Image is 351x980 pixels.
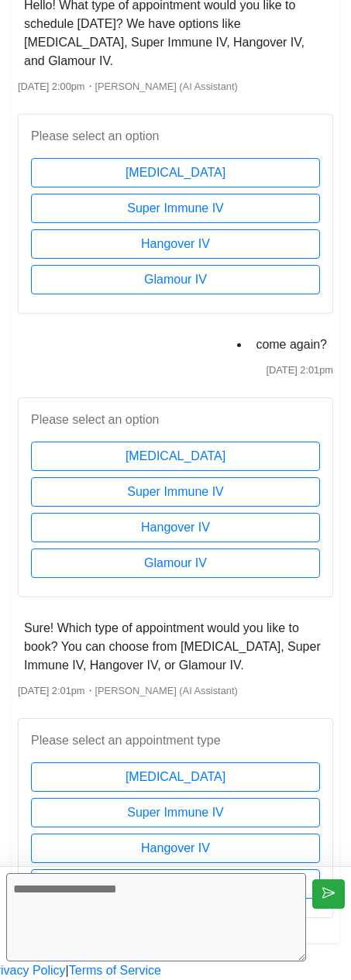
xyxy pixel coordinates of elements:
[31,548,320,578] button: Glamour IV
[31,762,320,792] button: [MEDICAL_DATA]
[31,127,320,146] p: Please select an option
[31,158,320,187] button: [MEDICAL_DATA]
[95,81,238,92] span: [PERSON_NAME] (AI Assistant)
[18,685,238,696] small: ・
[31,265,320,294] button: Glamour IV
[31,798,320,827] button: Super Immune IV
[18,616,333,678] li: Sure! Which type of appointment would you like to book? You can choose from [MEDICAL_DATA], Super...
[266,364,333,376] span: [DATE] 2:01pm
[31,442,320,471] button: [MEDICAL_DATA]
[31,194,320,223] button: Super Immune IV
[31,229,320,259] button: Hangover IV
[249,332,333,357] li: come again?
[18,685,85,696] span: [DATE] 2:01pm
[18,81,238,92] small: ・
[31,411,320,429] p: Please select an option
[95,685,238,696] span: [PERSON_NAME] (AI Assistant)
[31,477,320,507] button: Super Immune IV
[31,834,320,863] button: Hangover IV
[18,81,85,92] span: [DATE] 2:00pm
[31,731,320,750] p: Please select an appointment type
[31,513,320,542] button: Hangover IV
